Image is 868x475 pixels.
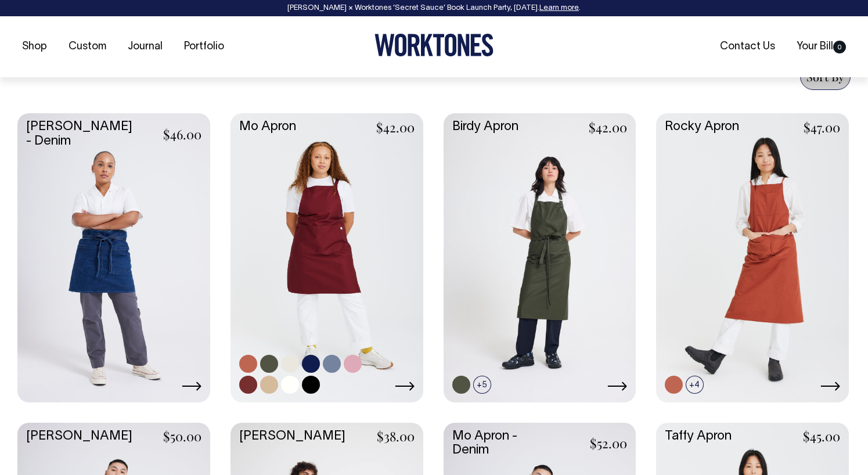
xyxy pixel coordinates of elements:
a: Contact Us [715,37,780,56]
span: +4 [686,376,704,394]
div: [PERSON_NAME] × Worktones ‘Secret Sauce’ Book Launch Party, [DATE]. . [12,4,856,12]
a: Journal [123,37,167,56]
span: +5 [473,376,491,394]
a: Portfolio [179,37,229,56]
a: Shop [17,37,52,56]
a: Custom [64,37,111,56]
a: Learn more [539,5,579,12]
span: 0 [833,41,846,53]
a: Your Bill0 [792,37,851,56]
